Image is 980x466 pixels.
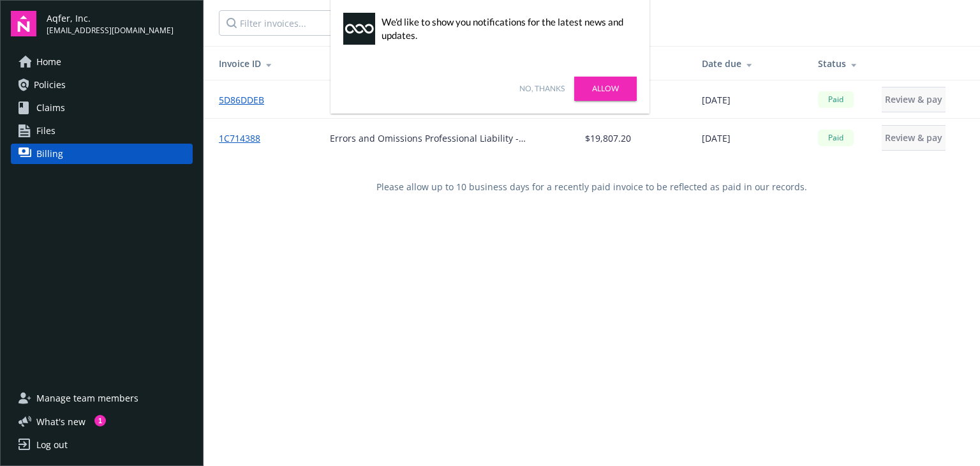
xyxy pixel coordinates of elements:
[585,132,631,145] span: $19,807.20
[882,125,946,151] button: Review & pay
[47,25,174,36] span: [EMAIL_ADDRESS][DOMAIN_NAME]
[36,52,61,72] span: Home
[11,415,106,428] button: What's new1
[47,11,193,36] button: Aqfer, Inc.[EMAIL_ADDRESS][DOMAIN_NAME]
[94,415,106,426] div: 1
[818,57,861,70] div: Status
[11,11,36,36] img: navigator-logo.svg
[823,94,849,105] span: Paid
[574,77,637,101] a: Allow
[702,132,731,145] span: [DATE]
[11,144,193,164] a: Billing
[47,11,174,25] span: Aqfer, Inc.
[11,388,193,409] a: Manage team members
[36,144,63,164] span: Billing
[36,98,65,118] span: Claims
[36,121,56,141] span: Files
[11,98,193,118] a: Claims
[11,75,193,95] a: Policies
[330,132,565,145] div: Errors and Omissions Professional Liability - D23284250801
[219,93,274,107] a: 5D86DDEB
[885,93,942,105] span: Review & pay
[219,57,309,70] div: Invoice ID
[11,121,193,141] a: Files
[34,75,66,95] span: Policies
[219,10,378,36] input: Filter invoices...
[36,415,85,428] span: What ' s new
[36,388,138,409] span: Manage team members
[823,132,849,144] span: Paid
[204,157,980,216] div: Please allow up to 10 business days for a recently paid invoice to be reflected as paid in our re...
[702,93,731,107] span: [DATE]
[882,87,946,112] button: Review & pay
[382,15,630,42] div: We'd like to show you notifications for the latest news and updates.
[11,52,193,72] a: Home
[36,435,68,455] div: Log out
[219,132,271,145] a: 1C714388
[702,57,798,70] div: Date due
[885,132,942,144] span: Review & pay
[519,83,565,94] a: No, thanks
